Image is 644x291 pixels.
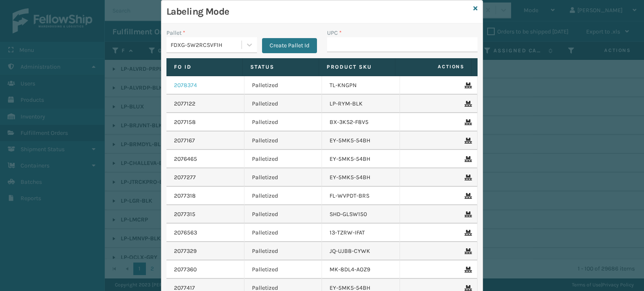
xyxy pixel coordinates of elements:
[174,118,196,126] a: 2077158
[322,95,400,113] td: LP-RYM-BLK
[174,81,197,90] a: 2078374
[244,76,322,95] td: Palletized
[244,224,322,242] td: Palletized
[244,260,322,279] td: Palletized
[244,113,322,131] td: Palletized
[465,82,470,88] i: Remove From Pallet
[465,138,470,144] i: Remove From Pallet
[174,210,195,219] a: 2077315
[174,100,195,108] a: 2077122
[322,242,400,260] td: JQ-UJB8-CYWK
[322,76,400,95] td: TL-KNGPN
[174,247,197,255] a: 2077329
[322,113,400,131] td: BX-3KS2-F8V5
[465,267,470,273] i: Remove From Pallet
[174,136,195,145] a: 2077167
[166,5,470,18] h3: Labeling Mode
[244,168,322,187] td: Palletized
[322,205,400,224] td: SHD-GLSW150
[262,38,317,53] button: Create Pallet Id
[465,119,470,125] i: Remove From Pallet
[171,41,242,49] div: FDXG-5W2RCSVF1H
[465,285,470,291] i: Remove From Pallet
[174,229,197,237] a: 2076563
[322,168,400,187] td: EY-5MK5-54BH
[465,248,470,254] i: Remove From Pallet
[244,242,322,260] td: Palletized
[244,131,322,150] td: Palletized
[322,150,400,168] td: EY-5MK5-54BH
[465,156,470,162] i: Remove From Pallet
[166,28,185,37] label: Pallet
[465,101,470,107] i: Remove From Pallet
[465,211,470,217] i: Remove From Pallet
[244,187,322,205] td: Palletized
[174,192,196,200] a: 2077318
[327,28,342,37] label: UPC
[244,205,322,224] td: Palletized
[244,95,322,113] td: Palletized
[322,224,400,242] td: 13-TZRW-IFAT
[322,260,400,279] td: MK-8DL4-AOZ9
[174,155,197,163] a: 2076465
[465,230,470,236] i: Remove From Pallet
[322,131,400,150] td: EY-5MK5-54BH
[398,60,470,74] span: Actions
[244,150,322,168] td: Palletized
[322,187,400,205] td: FL-WVPDT-BRS
[174,173,196,182] a: 2077277
[465,175,470,180] i: Remove From Pallet
[465,193,470,199] i: Remove From Pallet
[174,265,197,274] a: 2077360
[250,63,311,71] label: Status
[174,63,235,71] label: Fo Id
[327,63,387,71] label: Product SKU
